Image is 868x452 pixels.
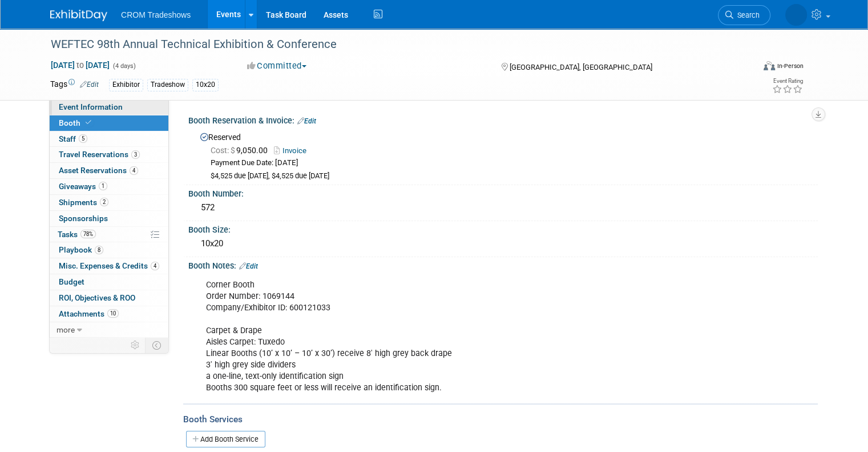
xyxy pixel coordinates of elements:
[692,59,804,77] div: Event Format
[186,431,265,447] a: Add Booth Service
[50,10,107,21] img: ExhibitDay
[59,182,107,191] span: Giveaways
[107,309,119,318] span: 10
[80,230,96,238] span: 78%
[100,198,108,206] span: 2
[243,60,311,72] button: Committed
[198,274,696,400] div: Corner Booth Order Number: 1069144 Company/Exhibitor ID: 600121033 Carpet & Drape Aisles Carpet: ...
[777,62,804,70] div: In-Person
[59,134,87,143] span: Staff
[50,78,99,91] td: Tags
[86,119,91,126] i: Booth reservation complete
[59,150,140,159] span: Travel Reservations
[50,242,168,258] a: Playbook8
[50,322,168,338] a: more
[80,81,99,89] a: Edit
[121,10,191,19] span: CROM Tradeshows
[126,338,146,353] td: Personalize Event Tab Strip
[510,63,652,71] span: [GEOGRAPHIC_DATA], [GEOGRAPHIC_DATA]
[188,185,818,199] div: Booth Number:
[772,78,803,84] div: Event Rating
[131,150,140,159] span: 3
[50,258,168,274] a: Misc. Expenses & Credits4
[56,325,75,334] span: more
[183,413,818,426] div: Booth Services
[50,227,168,242] a: Tasks78%
[50,211,168,226] a: Sponsorships
[274,146,312,155] a: Invoice
[50,60,110,70] span: [DATE] [DATE]
[785,4,807,26] img: Kristin Elliott
[147,79,188,91] div: Tradeshow
[47,34,740,55] div: WEFTEC 98th Annual Technical Exhibition & Conference
[59,214,108,223] span: Sponsorships
[50,99,168,115] a: Event Information
[130,166,138,175] span: 4
[50,163,168,178] a: Asset Reservations4
[79,134,87,143] span: 5
[239,262,258,270] a: Edit
[197,199,809,217] div: 572
[151,262,159,270] span: 4
[718,5,770,25] a: Search
[50,147,168,162] a: Travel Reservations3
[211,146,272,155] span: 9,050.00
[59,277,84,286] span: Budget
[59,261,159,270] span: Misc. Expenses & Credits
[50,290,168,306] a: ROI, Objectives & ROO
[75,61,86,70] span: to
[211,146,236,155] span: Cost: $
[188,257,818,272] div: Booth Notes:
[112,62,136,70] span: (4 days)
[50,131,168,147] a: Staff5
[188,221,818,235] div: Booth Size:
[95,246,103,254] span: 8
[59,245,103,254] span: Playbook
[211,158,809,169] div: Payment Due Date: [DATE]
[188,112,818,127] div: Booth Reservation & Invoice:
[58,230,96,239] span: Tasks
[59,293,135,302] span: ROI, Objectives & ROO
[50,274,168,290] a: Budget
[197,129,809,181] div: Reserved
[50,306,168,322] a: Attachments10
[59,102,123,111] span: Event Information
[59,118,94,127] span: Booth
[211,171,809,181] div: $4,525 due [DATE], $4,525 due [DATE]
[297,117,316,125] a: Edit
[99,182,107,190] span: 1
[109,79,143,91] div: Exhibitor
[192,79,219,91] div: 10x20
[146,338,169,353] td: Toggle Event Tabs
[197,235,809,253] div: 10x20
[50,179,168,194] a: Giveaways1
[59,309,119,318] span: Attachments
[59,166,138,175] span: Asset Reservations
[764,61,775,70] img: Format-Inperson.png
[733,11,760,19] span: Search
[50,115,168,131] a: Booth
[59,198,108,207] span: Shipments
[50,195,168,210] a: Shipments2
